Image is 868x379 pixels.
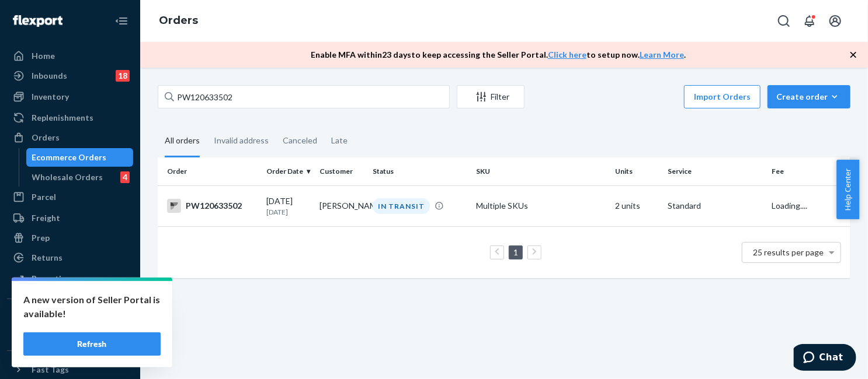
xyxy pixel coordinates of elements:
div: Wholesale Orders [32,171,103,183]
div: Replenishments [32,112,93,124]
div: Late [331,125,348,156]
th: Status [368,157,472,185]
a: Learn More [640,50,684,59]
th: Fee [768,157,850,185]
div: Customer [320,166,363,176]
div: Prep [32,232,50,244]
button: Close Navigation [110,9,133,33]
button: Help Center [836,160,859,219]
p: Enable MFA within 23 days to keep accessing the Seller Portal. to setup now. . [311,49,686,61]
a: Inventory [7,87,133,106]
a: Page 1 is your current page [511,247,520,257]
button: Refresh [23,332,161,356]
a: Home [7,47,133,65]
div: Inventory [32,91,69,103]
button: Open account menu [824,9,847,33]
div: 4 [120,171,130,183]
button: Open Search Box [772,9,796,33]
a: Freight [7,209,133,227]
a: Ecommerce Orders [26,148,134,167]
th: Order Date [262,157,315,185]
a: Click here [548,50,586,59]
div: Returns [32,252,63,264]
button: Fast Tags [7,360,133,379]
td: 2 units [610,185,664,226]
button: Import Orders [684,85,761,108]
img: Flexport logo [13,15,63,27]
p: [DATE] [266,207,310,217]
a: Parcel [7,188,133,206]
div: IN TRANSIT [373,198,430,214]
a: Prep [7,229,133,247]
a: Orders [159,14,198,27]
p: A new version of Seller Portal is available! [23,293,161,321]
div: Fast Tags [32,364,69,376]
a: Orders [7,128,133,147]
input: Search orders [158,85,450,108]
button: Create order [768,85,850,108]
th: SKU [472,157,610,185]
div: All orders [165,125,200,157]
div: PW120633502 [167,199,257,213]
div: Inbounds [32,70,67,82]
td: Loading.... [768,185,850,226]
div: [DATE] [266,195,310,217]
a: Inbounds18 [7,66,133,85]
div: Freight [32,212,60,224]
div: Ecommerce Orders [32,152,107,163]
div: Reporting [32,273,71,285]
div: Home [32,50,55,62]
div: Filter [457,91,524,103]
a: Returns [7,248,133,267]
div: Invalid address [214,125,269,156]
a: Replenishments [7,108,133,127]
a: Reporting [7,269,133,288]
th: Units [610,157,664,185]
td: Multiple SKUs [472,185,610,226]
span: 25 results per page [754,247,824,257]
a: Add Integration [7,332,133,346]
button: Filter [457,85,525,108]
ol: breadcrumbs [150,4,207,38]
th: Order [158,157,262,185]
div: Parcel [32,191,56,203]
div: Orders [32,132,60,143]
p: Standard [668,200,763,212]
div: 18 [116,70,130,82]
th: Service [664,157,768,185]
td: [PERSON_NAME] [315,185,368,226]
div: Canceled [283,125,317,156]
div: Create order [776,91,842,103]
iframe: Opens a widget where you can chat to one of our agents [794,344,856,373]
button: Open notifications [798,9,821,33]
button: Integrations [7,308,133,327]
a: Wholesale Orders4 [26,168,134,187]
